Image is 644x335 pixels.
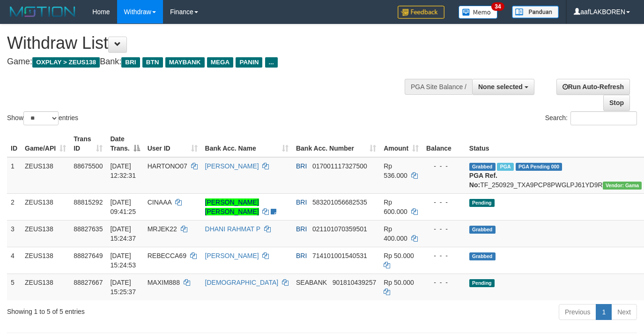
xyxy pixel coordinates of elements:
span: 88827635 [74,225,103,233]
a: [PERSON_NAME] [205,252,259,259]
a: Next [611,304,637,320]
span: Copy 021101070359501 to clipboard [312,225,367,233]
span: REBECCA69 [148,252,186,259]
span: [DATE] 15:24:37 [110,225,136,242]
div: Showing 1 to 5 of 5 entries [7,303,261,316]
a: [PERSON_NAME] [PERSON_NAME] [205,198,259,215]
th: Trans ID: activate to sort column ascending [70,130,106,157]
img: Feedback.jpg [398,6,444,19]
th: Bank Acc. Number: activate to sort column ascending [292,130,380,157]
td: 5 [7,274,21,300]
a: [PERSON_NAME] [205,162,259,170]
span: [DATE] 09:41:25 [110,198,136,215]
div: - - - [426,251,462,260]
td: ZEUS138 [21,247,70,274]
span: Grabbed [469,163,496,171]
b: PGA Ref. No: [469,172,497,189]
span: MAYBANK [165,57,205,68]
td: ZEUS138 [21,193,70,220]
span: [DATE] 15:24:53 [110,252,136,269]
span: MEGA [207,57,234,68]
th: Balance [422,130,466,157]
span: Pending [469,279,495,287]
span: Grabbed [469,226,496,234]
span: BRI [121,57,140,68]
span: 88675500 [74,162,103,170]
th: Bank Acc. Name: activate to sort column ascending [201,130,292,157]
h1: Withdraw List [7,34,420,53]
td: 4 [7,247,21,274]
span: Rp 50.000 [384,252,414,259]
span: None selected [478,83,523,91]
span: OXPLAY > ZEUS138 [32,57,100,68]
td: 2 [7,193,21,220]
label: Search: [545,111,637,125]
a: 1 [596,304,612,320]
span: Copy 583201056682535 to clipboard [312,198,367,206]
span: Copy 017001117327500 to clipboard [312,162,367,170]
span: Pending [469,199,495,207]
span: ... [265,57,278,68]
div: - - - [426,278,462,287]
td: 3 [7,220,21,247]
span: MRJEK22 [148,225,177,233]
a: DHANI RAHMAT P [205,225,260,233]
span: [DATE] 12:32:31 [110,162,136,179]
input: Search: [570,111,637,125]
span: Copy 901810439257 to clipboard [333,279,376,286]
img: panduan.png [512,6,559,18]
span: BRI [296,252,307,259]
div: - - - [426,198,462,207]
span: HARTONO07 [148,162,187,170]
img: Button%20Memo.svg [459,6,498,19]
th: ID [7,130,21,157]
span: Marked by aaftrukkakada [497,163,513,171]
h4: Game: Bank: [7,57,420,67]
span: SEABANK [296,279,327,286]
a: Run Auto-Refresh [556,79,630,95]
select: Showentries [23,111,59,125]
td: ZEUS138 [21,220,70,247]
td: 1 [7,157,21,194]
a: Stop [603,95,630,111]
button: None selected [472,79,534,95]
td: ZEUS138 [21,157,70,194]
span: Rp 50.000 [384,279,414,286]
div: - - - [426,224,462,234]
span: BTN [142,57,163,68]
span: Rp 536.000 [384,162,407,179]
th: Date Trans.: activate to sort column descending [106,130,143,157]
span: 88827649 [74,252,103,259]
th: Game/API: activate to sort column ascending [21,130,70,157]
a: Previous [559,304,596,320]
th: Amount: activate to sort column ascending [380,130,422,157]
span: CINAAA [148,198,171,206]
span: Rp 400.000 [384,225,407,242]
span: MAXIM888 [148,279,180,286]
th: User ID: activate to sort column ascending [144,130,201,157]
span: Grabbed [469,252,496,260]
span: [DATE] 15:25:37 [110,279,136,296]
span: BRI [296,198,307,206]
span: 34 [491,2,504,11]
label: Show entries [7,111,78,125]
span: Vendor URL: https://trx31.1velocity.biz [603,182,642,190]
span: BRI [296,162,307,170]
span: BRI [296,225,307,233]
span: Copy 714101001540531 to clipboard [312,252,367,259]
span: Rp 600.000 [384,198,407,215]
span: 88815292 [74,198,103,206]
span: PANIN [236,57,262,68]
a: [DEMOGRAPHIC_DATA] [205,279,279,286]
img: MOTION_logo.png [7,5,78,19]
span: PGA Pending [516,163,563,171]
div: PGA Site Balance / [405,79,472,95]
div: - - - [426,161,462,171]
span: 88827667 [74,279,103,286]
td: ZEUS138 [21,274,70,300]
